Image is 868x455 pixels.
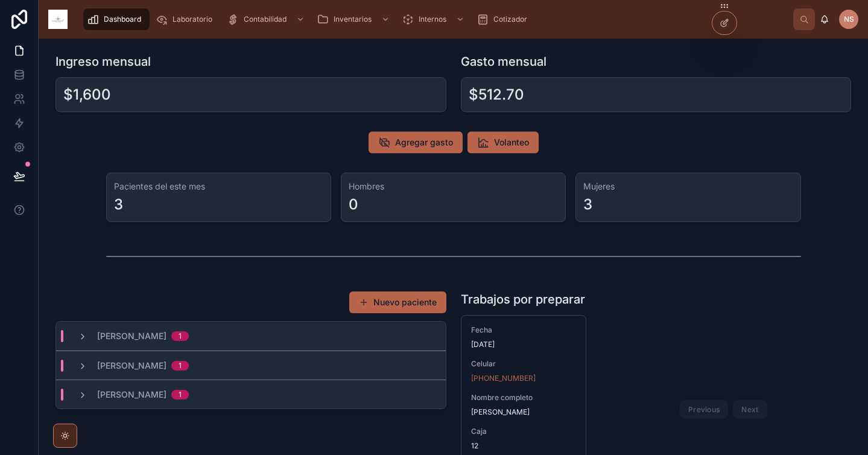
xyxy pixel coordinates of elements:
span: NS [844,14,854,24]
button: Volanteo [467,132,539,153]
h3: Pacientes del este mes [114,180,323,192]
div: 3 [114,195,123,214]
div: $512.70 [469,85,524,104]
span: Dashboard [104,14,141,24]
div: 3 [583,195,592,214]
img: App logo [48,10,68,29]
button: Agregar gasto [369,132,463,153]
a: Internos [398,8,470,30]
h1: Ingreso mensual [55,53,151,70]
span: Celular [471,359,576,369]
span: Volanteo [494,136,529,148]
div: 1 [179,390,182,399]
a: Dashboard [83,8,150,30]
span: Laboratorio [173,14,212,24]
span: Nombre completo [471,393,576,402]
span: Internos [419,14,446,24]
div: 1 [179,361,182,371]
h1: Trabajos por preparar [461,291,585,308]
a: Cotizador [473,8,536,30]
a: Contabilidad [223,8,311,30]
span: [DATE] [471,340,576,349]
span: [PERSON_NAME] [97,360,166,372]
div: $1,600 [63,85,111,104]
span: Inventarios [334,14,372,24]
div: scrollable content [77,6,793,33]
button: Nuevo paciente [349,291,446,313]
span: [PERSON_NAME] [97,389,166,401]
h3: Mujeres [583,180,793,192]
a: Inventarios [313,8,396,30]
h1: Gasto mensual [461,53,546,70]
span: [PERSON_NAME] [471,407,576,417]
span: Contabilidad [244,14,287,24]
a: Laboratorio [152,8,221,30]
h3: Hombres [349,180,558,192]
a: [PHONE_NUMBER] [471,374,536,383]
span: 12 [471,441,576,451]
div: 1 [179,331,182,341]
span: Agregar gasto [395,136,453,148]
span: [PERSON_NAME] [97,330,166,342]
span: Fecha [471,325,576,335]
div: 0 [349,195,358,214]
span: Caja [471,427,576,436]
span: Cotizador [493,14,527,24]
